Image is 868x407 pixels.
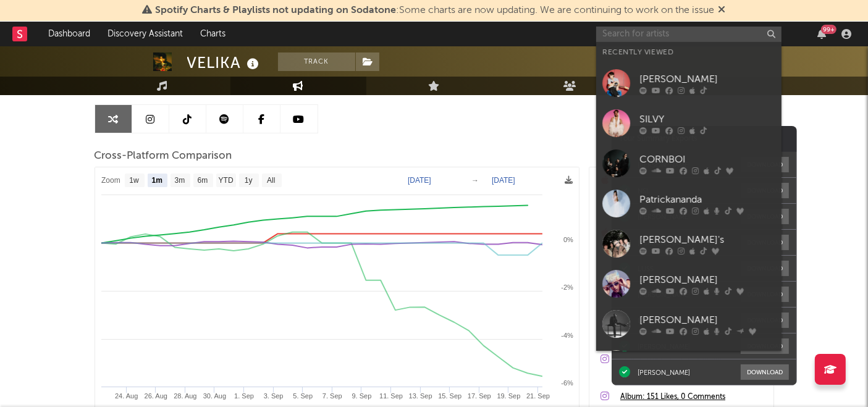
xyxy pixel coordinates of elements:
[492,176,515,185] text: [DATE]
[218,177,233,185] text: YTD
[639,153,775,167] div: CORNBOI
[620,390,767,405] a: Album: 151 Likes, 0 Comments
[561,283,573,291] text: -2%
[151,177,162,185] text: 1m
[596,344,782,384] a: Carabao
[438,392,461,400] text: 15. Sep
[197,177,208,185] text: 6m
[114,392,137,400] text: 24. Aug
[596,304,782,344] a: [PERSON_NAME]
[40,22,99,46] a: Dashboard
[561,379,573,387] text: -6%
[467,392,491,400] text: 17. Sep
[408,176,431,185] text: [DATE]
[174,392,196,400] text: 28. Aug
[526,392,550,400] text: 21. Sep
[156,6,397,15] span: Spotify Charts & Playlists not updating on Sodatone
[596,224,782,264] a: [PERSON_NAME]'s
[352,392,371,400] text: 9. Sep
[639,233,775,248] div: [PERSON_NAME]'s
[639,72,775,87] div: [PERSON_NAME]
[596,27,782,42] input: Search for artists
[821,25,836,34] div: 99 +
[596,103,782,143] a: SILVY
[596,264,782,304] a: [PERSON_NAME]
[596,143,782,183] a: CORNBOI
[192,22,234,46] a: Charts
[144,392,167,400] text: 26. Aug
[596,183,782,224] a: Patrickananda
[174,177,185,185] text: 3m
[203,392,225,400] text: 30. Aug
[497,392,520,400] text: 19. Sep
[596,63,782,103] a: [PERSON_NAME]
[639,112,775,127] div: SILVY
[129,177,139,185] text: 1w
[156,6,715,15] span: : Some charts are now updating. We are continuing to work on the issue
[638,368,690,377] div: [PERSON_NAME]
[741,364,789,380] button: Download
[187,52,263,73] div: VELIKA
[379,392,403,400] text: 11. Sep
[817,29,826,39] button: 99+
[99,22,192,46] a: Discovery Assistant
[639,313,775,328] div: [PERSON_NAME]
[471,176,479,185] text: →
[293,392,313,400] text: 5. Sep
[639,273,775,288] div: [PERSON_NAME]
[278,52,355,71] button: Track
[95,149,232,164] span: Cross-Platform Comparison
[408,392,432,400] text: 13. Sep
[561,332,573,339] text: -4%
[718,6,726,15] span: Dismiss
[602,45,775,60] div: Recently Viewed
[563,236,573,243] text: 0%
[263,392,283,400] text: 3. Sep
[244,177,252,185] text: 1y
[101,177,120,185] text: Zoom
[267,177,275,185] text: All
[322,392,342,400] text: 7. Sep
[639,193,775,208] div: Patrickananda
[234,392,254,400] text: 1. Sep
